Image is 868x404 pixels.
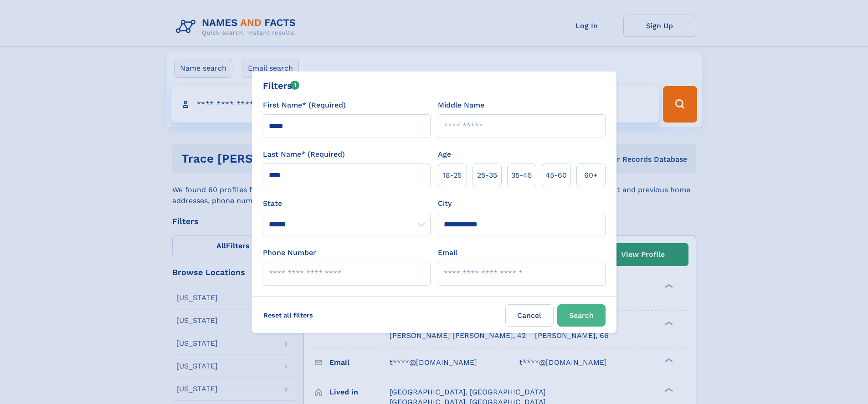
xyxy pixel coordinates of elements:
span: 25‑35 [477,170,497,181]
label: Phone Number [263,247,316,258]
label: Cancel [505,304,554,327]
label: First Name* (Required) [263,100,346,111]
label: Last Name* (Required) [263,149,345,160]
span: 18‑25 [443,170,462,181]
span: 60+ [584,170,598,181]
span: 35‑45 [511,170,532,181]
label: Age [438,149,451,160]
label: State [263,198,431,209]
label: Reset all filters [257,304,319,326]
div: Filters [263,79,300,92]
label: City [438,198,452,209]
label: Middle Name [438,100,484,111]
span: 45‑60 [545,170,567,181]
button: Search [557,304,606,327]
label: Email [438,247,457,258]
